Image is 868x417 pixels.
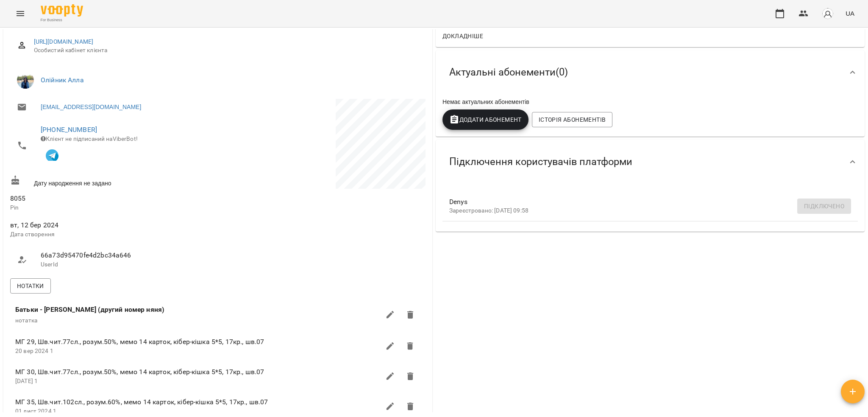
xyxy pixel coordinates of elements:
span: 20 вер 2024 1 [15,347,53,354]
p: Дата створення [10,230,216,239]
span: UA [846,9,854,18]
span: 66a73d95470fe4d2bc34a646 [41,250,209,260]
span: 01 лист 2024 1 [15,408,56,414]
span: Додати Абонемент [449,115,522,125]
img: Олійник Алла [17,72,34,89]
img: Telegram [46,149,58,162]
span: Підключення користувачів платформи [449,155,632,168]
p: Pin [10,204,216,212]
span: нотатка [15,317,37,324]
span: МГ 35, Шв.чит.102сл., розум.60%, мемо 14 карток, кібер-кішка 5*5, 17кр., шв.07 [15,397,380,407]
button: Історія абонементів [532,112,612,127]
span: МГ 30, Шв.чит.77сл., розум.50%, мемо 14 карток, кібер-кішка 5*5, 17кр., шв.07 [15,367,380,377]
a: [URL][DOMAIN_NAME] [34,38,94,45]
img: avatar_s.png [822,8,834,20]
span: Історія абонементів [539,115,606,125]
img: Voopty Logo [41,4,83,17]
span: [DATE] 1 [15,378,38,384]
span: Докладніше [442,31,483,41]
label: Батьки - [PERSON_NAME] (другий номер няня) [15,305,164,315]
span: Клієнт не підписаний на ViberBot! [41,135,138,142]
button: Додати Абонемент [442,109,529,130]
span: Denys [449,197,837,207]
span: вт, 12 бер 2024 [10,220,216,230]
button: Menu [10,3,31,24]
span: МГ 29, Шв.чит.77сл., розум.50%, мемо 14 карток, кібер-кішка 5*5, 17кр., шв.07 [15,337,380,347]
button: UA [842,6,858,21]
p: UserId [41,260,209,269]
span: 8055 [10,193,216,204]
button: Докладніше [439,28,487,44]
div: Актуальні абонементи(0) [436,50,865,94]
span: Особистий кабінет клієнта [34,46,419,55]
div: Підключення користувачів платформи [436,140,865,184]
div: Немає актуальних абонементів [441,96,860,108]
a: [EMAIL_ADDRESS][DOMAIN_NAME] [41,103,141,111]
button: Клієнт підписаний на VooptyBot [41,143,64,166]
span: For Business [41,17,83,23]
p: Зареєстровано: [DATE] 09:58 [449,207,837,215]
a: [PHONE_NUMBER] [41,126,97,134]
span: Нотатки [17,281,44,291]
div: Дату народження не задано [8,174,218,189]
a: Олійник Алла [41,76,84,84]
button: Нотатки [10,278,51,294]
span: Актуальні абонементи ( 0 ) [449,66,568,79]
